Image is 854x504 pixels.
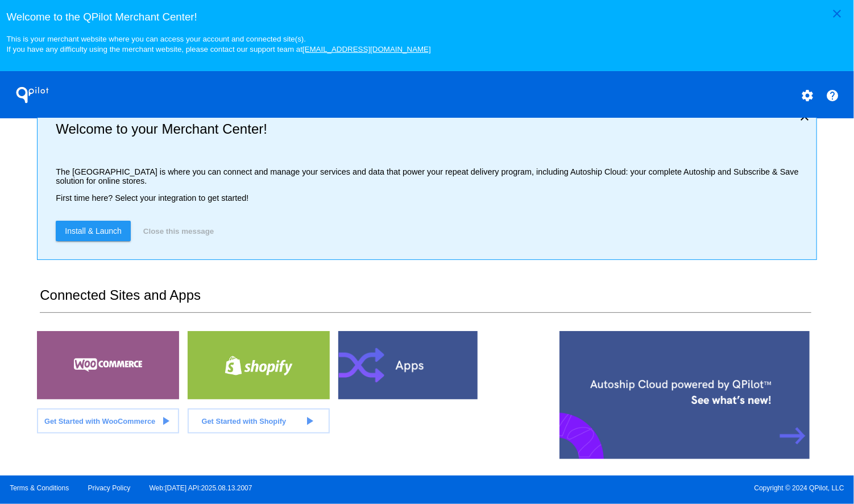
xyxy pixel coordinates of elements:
[801,89,814,102] mat-icon: settings
[437,484,844,492] span: Copyright © 2024 QPilot, LLC
[6,11,847,23] h3: Welcome to the QPilot Merchant Center!
[56,193,807,203] p: First time here? Select your integration to get started!
[40,287,811,313] h2: Connected Sites and Apps
[6,35,430,53] small: This is your merchant website where you can access your account and connected site(s). If you hav...
[10,84,55,106] h1: QPilot
[37,408,179,433] a: Get Started with WooCommerce
[10,484,69,492] a: Terms & Conditions
[830,7,844,20] mat-icon: close
[150,484,252,492] a: Web:[DATE] API:2025.08.13.2007
[56,167,807,185] p: The [GEOGRAPHIC_DATA] is where you can connect and manage your services and data that power your ...
[56,121,807,137] h2: Welcome to your Merchant Center!
[37,473,559,489] h2: WooCommerce Sites
[202,417,287,425] span: Get Started with Shopify
[559,473,817,489] h2: Subscription
[188,408,330,433] a: Get Started with Shopify
[302,414,316,428] mat-icon: play_arrow
[56,221,131,241] a: Install & Launch
[65,226,122,236] span: Install & Launch
[44,417,155,425] span: Get Started with WooCommerce
[140,221,217,241] button: Close this message
[88,484,131,492] a: Privacy Policy
[302,45,431,53] a: [EMAIL_ADDRESS][DOMAIN_NAME]
[826,89,840,102] mat-icon: help
[159,414,172,428] mat-icon: play_arrow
